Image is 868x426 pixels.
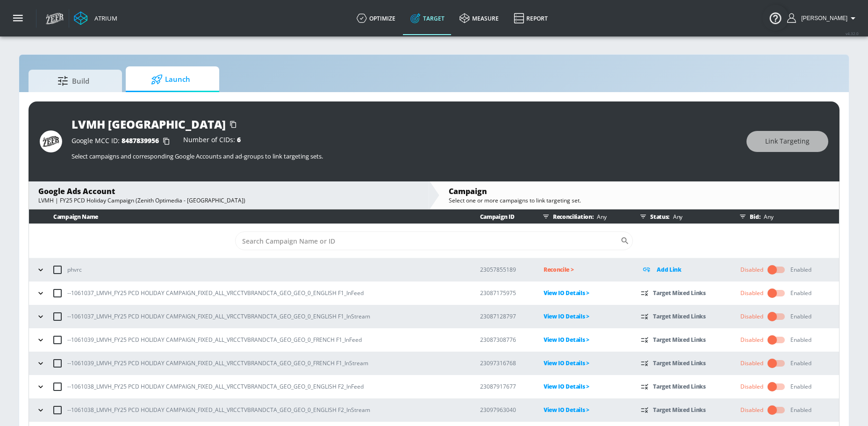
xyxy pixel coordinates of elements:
p: phvrc [67,265,82,274]
span: Build [38,70,109,92]
div: Enabled [790,383,811,391]
div: Enabled [790,266,811,274]
p: --1061038_LMVH_FY25 PCD HOLIDAY CAMPAIGN_FIXED_ALL_VRCCTVBRANDCTA_GEO_GEO_0_ENGLISH F2_InStream [67,405,370,415]
p: Add Link [657,264,681,275]
div: Enabled [790,359,811,368]
div: Enabled [790,312,811,321]
span: Launch [135,68,206,91]
div: Select one or more campaigns to link targeting set. [449,196,830,204]
div: LVMH | FY25 PCD Holiday Campaign (Zenith Optimedia - [GEOGRAPHIC_DATA]) [38,196,419,204]
p: Target Mixed Links [653,358,706,368]
div: Google Ads Account [38,186,419,196]
a: Atrium [74,11,117,25]
span: login as: nathan.mistretta@zefr.com [797,15,847,22]
p: 23097316768 [480,358,529,368]
div: Bid: [736,209,834,224]
a: optimize [349,1,403,35]
span: 8487839956 [122,136,159,145]
div: Disabled [740,312,763,321]
a: Target [403,1,452,35]
div: Atrium [91,14,117,22]
p: View IO Details > [544,381,626,392]
p: View IO Details > [544,288,626,298]
div: Add Link [641,264,725,275]
p: --1061037_LMVH_FY25 PCD HOLIDAY CAMPAIGN_FIXED_ALL_VRCCTVBRANDCTA_GEO_GEO_0_ENGLISH F1_InFeed [67,288,364,298]
div: Disabled [740,336,763,344]
div: Disabled [740,266,763,274]
p: Any [669,212,682,222]
div: Google MCC ID: [72,137,174,146]
div: Google Ads AccountLVMH | FY25 PCD Holiday Campaign (Zenith Optimedia - [GEOGRAPHIC_DATA]) [29,181,429,209]
div: Search CID Name or Number [235,231,633,250]
p: Any [760,212,773,222]
div: Number of CIDs: [183,137,241,146]
p: View IO Details > [544,311,626,322]
div: LVMH [GEOGRAPHIC_DATA] [72,116,226,132]
p: View IO Details > [544,358,626,368]
div: Campaign [449,186,830,196]
p: 23097963040 [480,405,529,415]
div: Enabled [790,289,811,297]
p: Select campaigns and corresponding Google Accounts and ad-groups to link targeting sets. [72,152,737,160]
div: Enabled [790,406,811,414]
th: Campaign Name [29,209,465,224]
span: 6 [237,135,241,144]
div: Disabled [740,383,763,391]
p: --1061037_LMVH_FY25 PCD HOLIDAY CAMPAIGN_FIXED_ALL_VRCCTVBRANDCTA_GEO_GEO_0_ENGLISH F1_InStream [67,311,370,321]
div: Status: [636,209,725,224]
div: Reconciliation: [539,209,626,224]
p: Target Mixed Links [653,404,706,415]
p: Target Mixed Links [653,311,706,322]
div: Disabled [740,289,763,297]
p: Target Mixed Links [653,334,706,345]
p: --1061038_LMVH_FY25 PCD HOLIDAY CAMPAIGN_FIXED_ALL_VRCCTVBRANDCTA_GEO_GEO_0_ENGLISH F2_InFeed [67,382,364,391]
button: Open Resource Center [762,5,789,31]
a: measure [452,1,506,35]
p: Reconcile > [544,264,626,275]
div: Disabled [740,359,763,368]
p: 23087308776 [480,335,529,345]
p: 23057855189 [480,265,529,274]
div: Enabled [790,336,811,344]
th: Campaign ID [465,209,529,224]
p: Target Mixed Links [653,288,706,298]
p: 23087128797 [480,311,529,321]
a: Report [506,1,555,35]
span: v 4.32.0 [846,31,859,36]
p: View IO Details > [544,334,626,345]
p: 23087175975 [480,288,529,298]
p: Any [593,212,606,222]
p: --1061039_LMVH_FY25 PCD HOLIDAY CAMPAIGN_FIXED_ALL_VRCCTVBRANDCTA_GEO_GEO_0_FRENCH F1_InFeed [67,335,362,345]
p: View IO Details > [544,404,626,415]
button: [PERSON_NAME] [787,13,859,24]
div: Disabled [740,406,763,414]
p: --1061039_LMVH_FY25 PCD HOLIDAY CAMPAIGN_FIXED_ALL_VRCCTVBRANDCTA_GEO_GEO_0_FRENCH F1_InStream [67,358,368,368]
p: Target Mixed Links [653,381,706,392]
input: Search Campaign Name or ID [235,231,620,250]
p: 23087917677 [480,382,529,391]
